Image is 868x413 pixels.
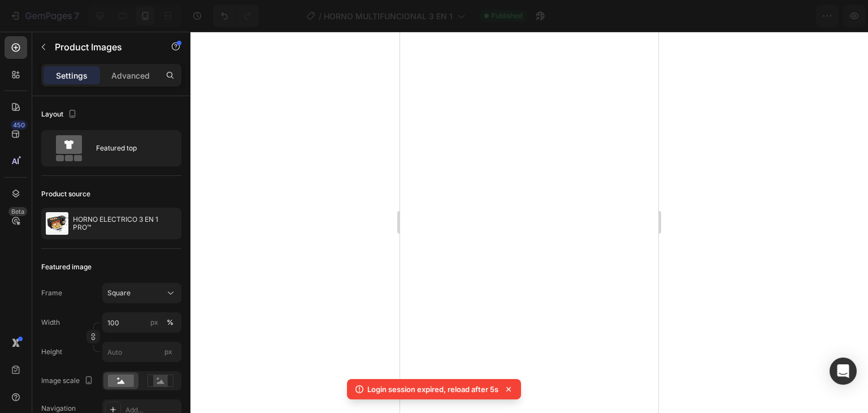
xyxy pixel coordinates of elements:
p: Login session expired, reload after 5s [367,384,498,395]
label: Frame [41,288,62,298]
div: % [167,317,173,328]
span: Square [107,288,131,298]
span: Save [761,11,779,21]
div: Image scale [41,373,96,389]
p: Settings [56,70,88,81]
button: 7 [5,5,84,27]
button: Save [751,5,788,27]
span: 1 product assigned [648,10,721,22]
div: Product source [41,189,90,199]
p: Advanced [111,70,150,81]
p: 7 [74,9,79,23]
p: Product Images [55,40,151,54]
button: Publish [793,5,840,27]
p: HORNO ELECTRICO 3 EN 1 PRO™ [73,216,177,231]
input: px [102,342,181,362]
span: HORNO MULTIFUNCIONAL 3 EN 1 [324,10,453,22]
div: Featured image [41,262,92,272]
button: 1 product assigned [638,5,747,27]
span: / [319,10,322,22]
div: Layout [41,107,79,122]
span: px [164,347,172,356]
span: Published [491,11,522,21]
label: Width [41,317,60,328]
label: Height [41,347,62,357]
div: Undo/Redo [213,5,259,27]
div: Publish [802,10,831,22]
img: product feature img [46,212,68,235]
input: px% [102,312,181,333]
div: Featured top [96,135,165,161]
div: 450 [11,121,27,130]
div: Beta [8,207,27,216]
button: Square [102,283,181,303]
button: px [163,316,177,329]
button: % [147,316,161,329]
iframe: Design area [400,32,658,413]
div: px [150,317,158,328]
div: Open Intercom Messenger [830,358,857,385]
